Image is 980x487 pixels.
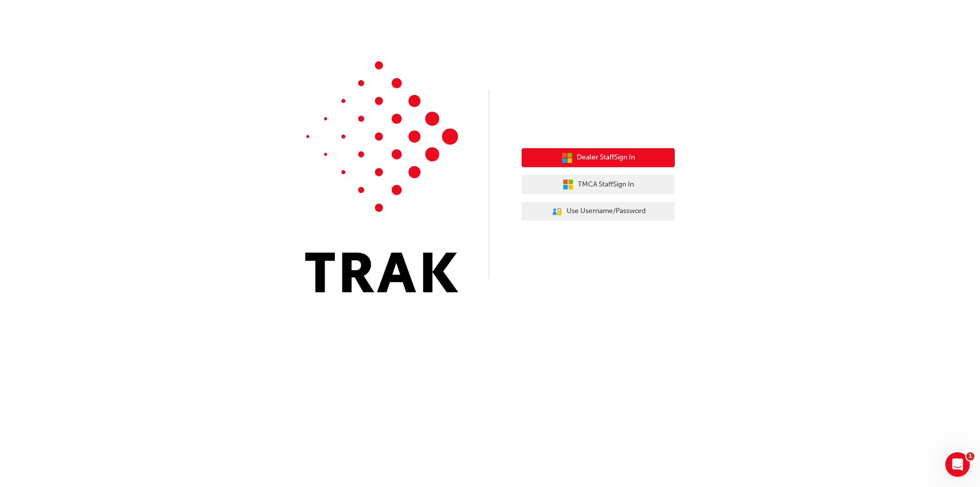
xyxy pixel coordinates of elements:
[567,205,646,217] span: Use Username/Password
[945,452,970,477] iframe: Intercom live chat
[522,175,675,194] button: TMCA StaffSign In
[966,452,974,460] span: 1
[577,152,635,164] span: Dealer Staff Sign In
[522,202,675,221] button: Use Username/Password
[578,179,634,191] span: TMCA Staff Sign In
[305,61,458,292] img: Trak
[522,148,675,168] button: Dealer StaffSign In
